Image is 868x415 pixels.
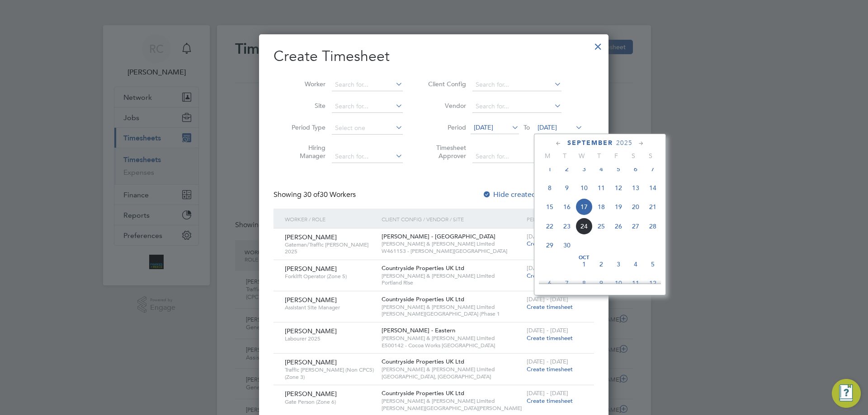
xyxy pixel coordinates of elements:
[382,279,522,286] span: Portland Rise
[558,275,576,292] span: 7
[610,218,627,235] span: 26
[610,198,627,215] span: 19
[558,179,576,196] span: 9
[590,152,608,160] span: T
[541,237,558,254] span: 29
[610,256,627,273] span: 3
[541,218,558,235] span: 22
[593,275,610,292] span: 9
[382,405,522,412] span: [PERSON_NAME][GEOGRAPHIC_DATA][PERSON_NAME]
[576,179,593,196] span: 10
[472,79,561,91] input: Search for...
[472,100,561,113] input: Search for...
[285,233,337,241] span: [PERSON_NAME]
[382,295,464,303] span: Countryside Properties UK Ltd
[573,152,590,160] span: W
[558,198,576,215] span: 16
[285,241,375,255] span: Gateman/Traffic [PERSON_NAME] 2025
[283,209,379,229] div: Worker / Role
[303,190,356,199] span: 30 Workers
[625,152,642,160] span: S
[627,256,644,273] span: 4
[527,272,573,280] span: Create timesheet
[482,190,574,199] label: Hide created timesheets
[285,390,337,398] span: [PERSON_NAME]
[558,160,576,177] span: 2
[593,256,610,273] span: 2
[274,190,358,200] div: Showing
[285,327,337,335] span: [PERSON_NAME]
[541,160,558,177] span: 1
[382,373,522,380] span: [GEOGRAPHIC_DATA], [GEOGRAPHIC_DATA]
[332,122,403,135] input: Select one
[425,123,466,131] label: Period
[379,209,524,229] div: Client Config / Vendor / Site
[644,198,661,215] span: 21
[642,152,659,160] span: S
[472,150,561,163] input: Search for...
[527,295,568,303] span: [DATE] - [DATE]
[285,398,375,406] span: Gate Person (Zone 6)
[332,100,403,113] input: Search for...
[527,397,573,405] span: Create timesheet
[285,304,375,311] span: Assistant Site Manager
[627,160,644,177] span: 6
[527,365,573,373] span: Create timesheet
[382,272,522,280] span: [PERSON_NAME] & [PERSON_NAME] Limited
[644,256,661,273] span: 5
[382,233,495,240] span: [PERSON_NAME] - [GEOGRAPHIC_DATA]
[527,334,573,342] span: Create timesheet
[576,198,593,215] span: 17
[644,160,661,177] span: 7
[610,160,627,177] span: 5
[576,256,593,260] span: Oct
[332,150,403,163] input: Search for...
[541,179,558,196] span: 8
[425,80,466,88] label: Client Config
[627,198,644,215] span: 20
[285,273,375,280] span: Forklift Operator (Zone 5)
[382,342,522,349] span: E500142 - Cocoa Works [GEOGRAPHIC_DATA]
[593,179,610,196] span: 11
[285,296,337,304] span: [PERSON_NAME]
[285,123,325,131] label: Period Type
[538,123,557,131] span: [DATE]
[527,389,568,397] span: [DATE] - [DATE]
[527,240,573,247] span: Create timesheet
[541,275,558,292] span: 6
[382,366,522,373] span: [PERSON_NAME] & [PERSON_NAME] Limited
[285,335,375,342] span: Labourer 2025
[616,139,632,147] span: 2025
[382,240,522,247] span: [PERSON_NAME] & [PERSON_NAME] Limited
[627,179,644,196] span: 13
[382,358,464,365] span: Countryside Properties UK Ltd
[382,335,522,342] span: [PERSON_NAME] & [PERSON_NAME] Limited
[303,190,320,199] span: 30 of
[608,152,625,160] span: F
[527,358,568,365] span: [DATE] - [DATE]
[382,326,455,334] span: [PERSON_NAME] - Eastern
[474,123,493,131] span: [DATE]
[558,218,576,235] span: 23
[425,102,466,110] label: Vendor
[539,152,556,160] span: M
[382,397,522,405] span: [PERSON_NAME] & [PERSON_NAME] Limited
[285,265,337,273] span: [PERSON_NAME]
[527,303,573,311] span: Create timesheet
[644,275,661,292] span: 12
[576,275,593,292] span: 8
[832,379,861,408] button: Engage Resource Center
[382,264,464,272] span: Countryside Properties UK Ltd
[593,218,610,235] span: 25
[527,233,568,240] span: [DATE] - [DATE]
[556,152,573,160] span: T
[610,275,627,292] span: 10
[521,121,533,133] span: To
[274,47,594,66] h2: Create Timesheet
[627,275,644,292] span: 11
[644,218,661,235] span: 28
[425,144,466,160] label: Timesheet Approver
[382,389,464,397] span: Countryside Properties UK Ltd
[527,326,568,334] span: [DATE] - [DATE]
[576,256,593,273] span: 1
